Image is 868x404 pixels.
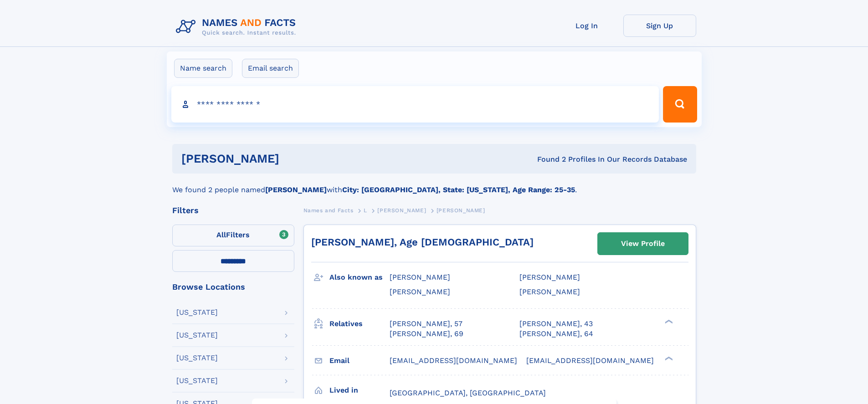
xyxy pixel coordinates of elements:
h3: Lived in [329,383,390,398]
a: Sign Up [623,15,696,37]
span: All [216,230,226,239]
a: View Profile [598,233,688,255]
img: Logo Names and Facts [172,15,303,39]
div: [US_STATE] [176,309,218,316]
a: [PERSON_NAME], 64 [519,329,593,339]
h3: Relatives [329,316,390,332]
a: Log In [550,15,623,37]
button: Search Button [663,86,697,123]
span: [EMAIL_ADDRESS][DOMAIN_NAME] [526,356,654,365]
b: [PERSON_NAME] [265,185,327,194]
label: Filters [172,225,294,246]
h3: Email [329,353,390,368]
a: L [364,205,367,216]
div: ❯ [663,355,673,361]
div: [US_STATE] [176,332,218,339]
input: search input [171,86,659,123]
div: We found 2 people named with . [172,174,696,195]
span: [PERSON_NAME] [437,207,485,214]
a: [PERSON_NAME], 43 [519,319,593,329]
h1: [PERSON_NAME] [181,153,408,164]
span: [PERSON_NAME] [390,273,450,281]
div: View Profile [621,233,665,254]
div: [US_STATE] [176,377,218,384]
span: L [364,207,367,214]
a: Names and Facts [303,205,354,216]
div: Browse Locations [172,283,294,291]
span: [PERSON_NAME] [390,287,450,296]
span: [GEOGRAPHIC_DATA], [GEOGRAPHIC_DATA] [390,389,546,397]
a: [PERSON_NAME], 69 [390,329,463,339]
a: [PERSON_NAME], 57 [390,319,462,329]
a: [PERSON_NAME], Age [DEMOGRAPHIC_DATA] [311,236,534,248]
div: Filters [172,206,294,215]
span: [EMAIL_ADDRESS][DOMAIN_NAME] [390,356,517,365]
span: [PERSON_NAME] [519,287,580,296]
div: Found 2 Profiles In Our Records Database [408,154,687,164]
h3: Also known as [329,270,390,285]
div: [US_STATE] [176,354,218,362]
span: [PERSON_NAME] [377,207,426,214]
div: ❯ [663,318,673,324]
span: [PERSON_NAME] [519,273,580,281]
a: [PERSON_NAME] [377,205,426,216]
label: Email search [242,59,299,78]
b: City: [GEOGRAPHIC_DATA], State: [US_STATE], Age Range: 25-35 [342,185,575,194]
label: Name search [174,59,232,78]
